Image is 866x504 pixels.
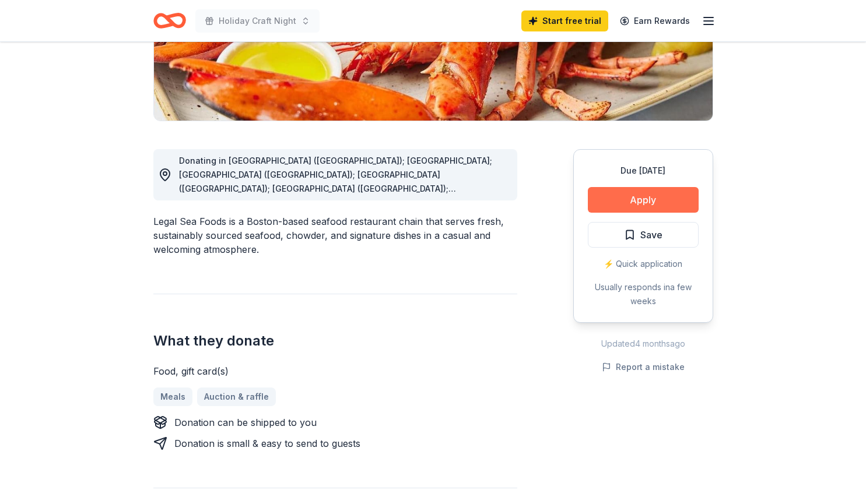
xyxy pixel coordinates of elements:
div: Legal Sea Foods is a Boston-based seafood restaurant chain that serves fresh, sustainably sourced... [153,214,517,256]
div: Usually responds in a few weeks [588,280,699,308]
button: Save [588,222,699,248]
button: Report a mistake [602,360,685,374]
div: ⚡️ Quick application [588,257,699,271]
span: Save [640,227,662,242]
a: Auction & raffle [197,387,276,406]
a: Home [153,7,186,34]
button: Holiday Craft Night [195,9,320,33]
a: Earn Rewards [613,10,697,31]
div: Updated 4 months ago [573,337,713,351]
button: Apply [588,187,699,213]
a: Meals [153,387,192,406]
a: Start free trial [521,10,608,31]
div: Due [DATE] [588,164,699,178]
div: Food, gift card(s) [153,364,517,378]
span: Holiday Craft Night [219,14,296,28]
h2: What they donate [153,332,517,350]
div: Donation is small & easy to send to guests [174,436,360,450]
div: Donation can be shipped to you [174,415,317,429]
span: Donating in [GEOGRAPHIC_DATA] ([GEOGRAPHIC_DATA]); [GEOGRAPHIC_DATA]; [GEOGRAPHIC_DATA] ([GEOGRAP... [179,156,492,207]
